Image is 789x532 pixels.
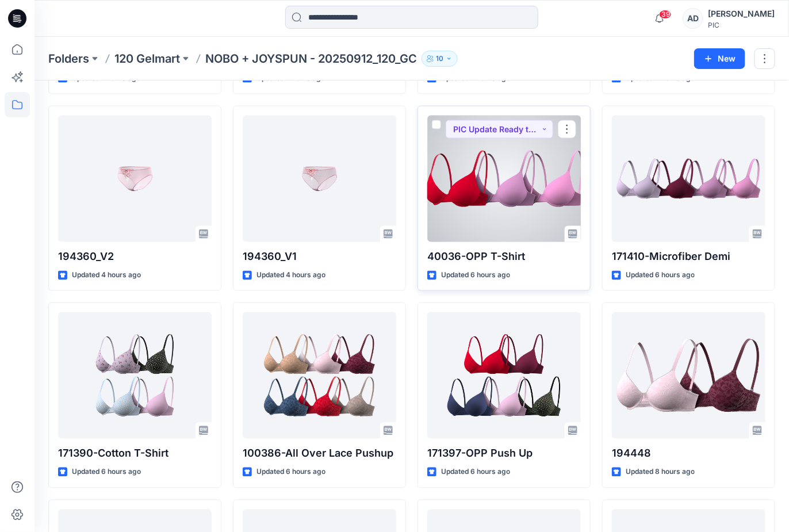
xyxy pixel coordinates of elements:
[441,270,510,282] p: Updated 6 hours ago
[659,10,672,19] span: 39
[243,312,396,439] a: 100386-All Over Lace Pushup
[72,466,141,479] p: Updated 6 hours ago
[612,116,765,242] a: 171410-Microfiber Demi
[626,270,695,282] p: Updated 6 hours ago
[422,51,458,67] button: 10
[441,466,510,479] p: Updated 6 hours ago
[256,270,325,282] p: Updated 4 hours ago
[427,446,581,462] p: 171397-OPP Push Up
[58,312,212,439] a: 171390-Cotton T-Shirt
[626,466,695,479] p: Updated 8 hours ago
[243,249,396,265] p: 194360_V1
[694,48,745,69] button: New
[427,249,581,265] p: 40036-OPP T-Shirt
[243,116,396,242] a: 194360_V1
[612,312,765,439] a: 194448
[243,446,396,462] p: 100386-All Over Lace Pushup
[612,446,765,462] p: 194448
[114,51,180,67] a: 120 Gelmart
[205,51,417,67] p: NOBO + JOYSPUN - 20250912_120_GC
[612,249,765,265] p: 171410-Microfiber Demi
[708,21,775,29] div: PIC
[427,312,581,439] a: 171397-OPP Push Up
[256,466,325,479] p: Updated 6 hours ago
[683,8,703,29] div: AD
[708,7,775,21] div: [PERSON_NAME]
[58,446,212,462] p: 171390-Cotton T-Shirt
[427,116,581,242] a: 40036-OPP T-Shirt
[48,51,89,67] a: Folders
[58,116,212,242] a: 194360_V2
[72,270,141,282] p: Updated 4 hours ago
[58,249,212,265] p: 194360_V2
[436,52,443,65] p: 10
